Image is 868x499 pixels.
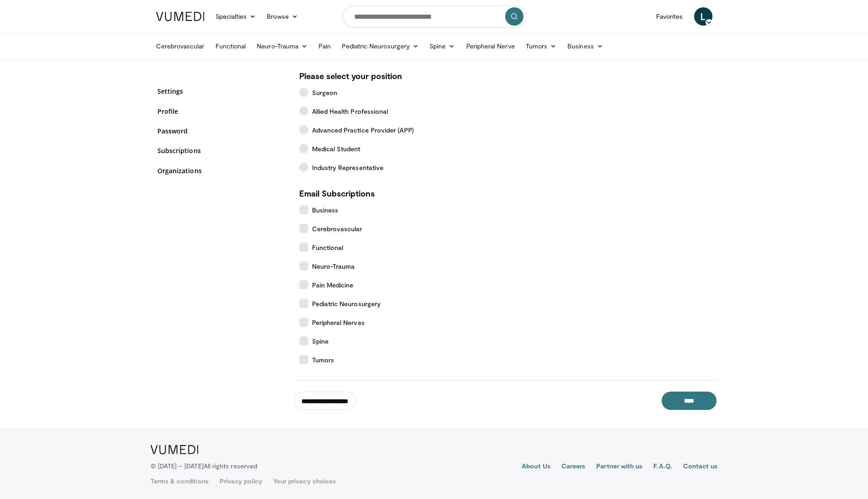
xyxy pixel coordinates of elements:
[313,37,336,55] a: Pain
[683,462,718,472] a: Contact us
[312,318,365,327] span: Peripheral Nerves
[251,37,313,55] a: Neuro-Trauma
[210,7,262,26] a: Specialties
[151,37,210,55] a: Cerebrovascular
[312,280,354,290] span: Pain Medicine
[157,146,286,155] a: Subscriptions
[312,106,388,116] span: Allied Health Professional
[210,37,252,55] a: Functional
[312,299,381,308] span: Pediatric Neurosurgery
[694,7,712,26] a: L
[151,462,258,471] p: © [DATE] – [DATE]
[596,462,642,472] a: Partner with us
[261,7,303,26] a: Browse
[312,355,334,365] span: Tumors
[561,462,586,472] a: Careers
[204,462,257,470] span: All rights reserved
[562,37,609,55] a: Business
[157,106,286,116] a: Profile
[461,37,520,55] a: Peripheral Nerve
[522,462,550,472] a: About Us
[157,86,286,96] a: Settings
[336,37,424,55] a: Pediatric Neurosurgery
[299,188,375,198] strong: Email Subscriptions
[651,7,689,26] a: Favorites
[151,477,209,486] a: Terms & conditions
[424,37,460,55] a: Spine
[299,71,402,81] strong: Please select your position
[520,37,562,55] a: Tumors
[156,12,205,21] img: VuMedi Logo
[157,126,286,136] a: Password
[312,125,414,135] span: Advanced Practice Provider (APP)
[312,205,339,215] span: Business
[273,477,336,486] a: Your privacy choices
[312,163,384,172] span: Industry Representative
[312,336,329,346] span: Spine
[157,166,286,175] a: Organizations
[151,445,199,454] img: VuMedi Logo
[312,261,355,271] span: Neuro-Trauma
[653,462,672,472] a: F.A.Q.
[220,477,262,486] a: Privacy policy
[343,5,526,27] input: Search topics, interventions
[312,88,338,97] span: Surgeon
[312,144,361,154] span: Medical Student
[312,243,344,252] span: Functional
[312,224,362,234] span: Cerebrovascular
